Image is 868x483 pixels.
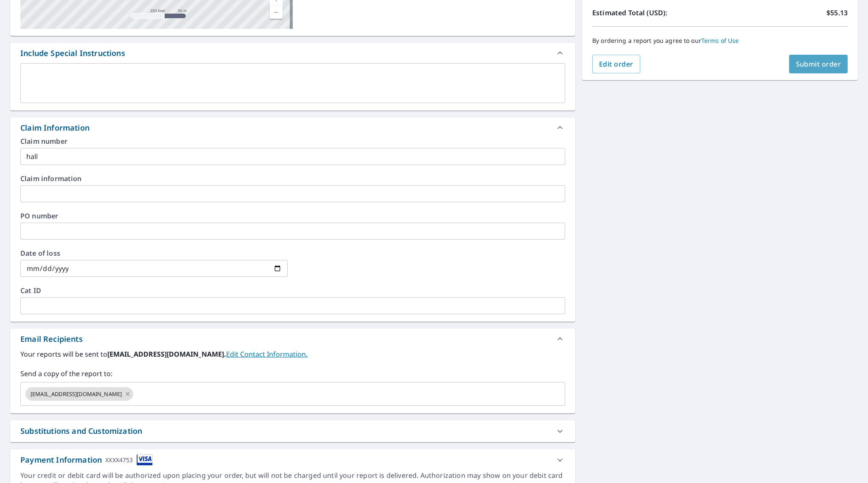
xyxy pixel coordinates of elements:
button: Submit order [789,55,848,73]
div: XXXX4753 [105,454,133,466]
span: Edit order [599,59,633,69]
label: Send a copy of the report to: [20,369,565,379]
p: Estimated Total (USD): [592,8,720,18]
span: [EMAIL_ADDRESS][DOMAIN_NAME] [25,390,127,398]
div: [EMAIL_ADDRESS][DOMAIN_NAME] [25,387,133,401]
a: Current Level 17, Zoom Out [270,6,283,19]
div: Payment Information [20,454,153,466]
b: [EMAIL_ADDRESS][DOMAIN_NAME]. [107,349,226,359]
label: Claim information [20,175,565,182]
button: Edit order [592,55,640,73]
div: Substitutions and Customization [10,420,575,442]
label: Your reports will be sent to [20,349,565,359]
div: Email Recipients [10,329,575,349]
div: Claim Information [20,122,90,134]
a: Terms of Use [701,36,739,45]
label: Claim number [20,138,565,145]
a: EditContactInfo [226,349,308,359]
p: By ordering a report you agree to our [592,37,848,45]
label: Cat ID [20,287,565,294]
label: PO number [20,212,565,219]
div: Include Special Instructions [20,47,125,59]
p: $55.13 [826,8,848,18]
div: Substitutions and Customization [20,425,142,437]
span: Submit order [796,59,841,69]
div: Include Special Instructions [10,43,575,63]
img: cardImage [137,454,153,466]
div: Claim Information [10,117,575,138]
label: Date of loss [20,250,288,257]
div: Payment InformationXXXX4753cardImage [10,449,575,471]
div: Email Recipients [20,333,83,345]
